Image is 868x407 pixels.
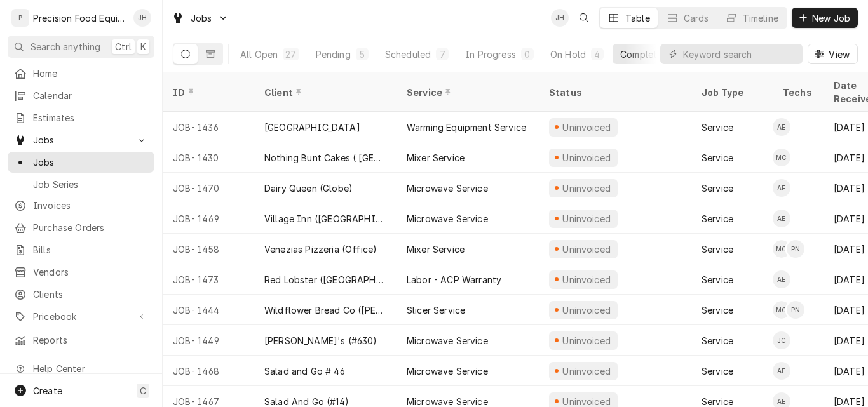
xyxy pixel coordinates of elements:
[773,270,790,288] div: AE
[787,301,804,319] div: Pete Nielson's Avatar
[191,11,212,25] span: Jobs
[385,48,431,61] div: Scheduled
[316,48,351,61] div: Pending
[33,89,148,102] span: Calendar
[33,362,147,375] span: Help Center
[163,234,254,264] div: JOB-1458
[163,142,254,173] div: JOB-1430
[163,203,254,234] div: JOB-1469
[8,85,154,106] a: Calendar
[407,151,465,164] div: Mixer Service
[625,11,650,25] div: Table
[551,9,569,27] div: Jason Hertel's Avatar
[140,40,146,53] span: K
[285,48,296,61] div: 27
[773,270,790,288] div: Anthony Ellinger's Avatar
[773,240,790,258] div: Mike Caster's Avatar
[792,8,858,28] button: New Job
[8,306,154,327] a: Go to Pricebook
[407,182,488,195] div: Microwave Service
[173,86,241,99] div: ID
[407,273,501,286] div: Labor - ACP Warranty
[133,9,151,27] div: Jason Hertel's Avatar
[33,310,129,323] span: Pricebook
[407,334,488,347] div: Microwave Service
[163,112,254,142] div: JOB-1436
[407,212,488,225] div: Microwave Service
[702,304,733,317] div: Service
[561,273,613,286] div: Uninvoiced
[264,243,377,256] div: Venezias Pizzeria (Office)
[140,384,146,397] span: C
[702,182,733,195] div: Service
[8,330,154,350] a: Reports
[407,304,465,317] div: Slicer Service
[773,210,790,227] div: Anthony Ellinger's Avatar
[264,273,386,286] div: Red Lobster ([GEOGRAPHIC_DATA])
[163,173,254,203] div: JOB-1470
[8,284,154,305] a: Clients
[438,48,446,61] div: 7
[163,356,254,386] div: JOB-1468
[783,86,813,99] div: Techs
[787,301,804,319] div: PN
[264,151,386,164] div: Nothing Bunt Cakes ( [GEOGRAPHIC_DATA])
[524,48,531,61] div: 0
[8,174,154,195] a: Job Series
[8,36,154,58] button: Search anythingCtrlK
[8,358,154,379] a: Go to Help Center
[264,304,386,317] div: Wildflower Bread Co ([PERSON_NAME] - #09)
[33,133,129,147] span: Jobs
[561,212,613,225] div: Uninvoiced
[33,11,126,25] div: Precision Food Equipment LLC
[683,44,796,64] input: Keyword search
[620,48,668,61] div: Completed
[773,118,790,136] div: AE
[702,243,733,256] div: Service
[773,240,790,258] div: MC
[264,334,377,347] div: [PERSON_NAME]'s (#630)
[561,304,613,317] div: Uninvoiced
[684,11,709,25] div: Cards
[702,121,733,134] div: Service
[549,86,679,99] div: Status
[8,262,154,283] a: Vendors
[264,86,384,99] div: Client
[773,362,790,380] div: AE
[163,295,254,325] div: JOB-1444
[264,212,386,225] div: Village Inn ([GEOGRAPHIC_DATA])
[33,333,148,347] span: Reports
[773,179,790,197] div: Anthony Ellinger's Avatar
[465,48,516,61] div: In Progress
[358,48,366,61] div: 5
[773,331,790,349] div: Jacob Cardenas's Avatar
[773,118,790,136] div: Anthony Ellinger's Avatar
[810,11,853,25] span: New Job
[826,48,852,61] span: View
[407,121,526,134] div: Warming Equipment Service
[773,149,790,166] div: Mike Caster's Avatar
[166,8,234,29] a: Go to Jobs
[163,325,254,356] div: JOB-1449
[702,273,733,286] div: Service
[551,9,569,27] div: JH
[33,178,148,191] span: Job Series
[33,385,62,396] span: Create
[8,195,154,216] a: Invoices
[773,301,790,319] div: Mike Caster's Avatar
[808,44,858,64] button: View
[8,239,154,260] a: Bills
[561,334,613,347] div: Uninvoiced
[702,364,733,378] div: Service
[702,86,763,99] div: Job Type
[264,364,345,378] div: Salad and Go # 46
[33,111,148,124] span: Estimates
[133,9,151,27] div: JH
[115,40,132,53] span: Ctrl
[407,86,526,99] div: Service
[743,11,778,25] div: Timeline
[33,156,148,169] span: Jobs
[8,152,154,173] a: Jobs
[773,179,790,197] div: AE
[407,364,488,378] div: Microwave Service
